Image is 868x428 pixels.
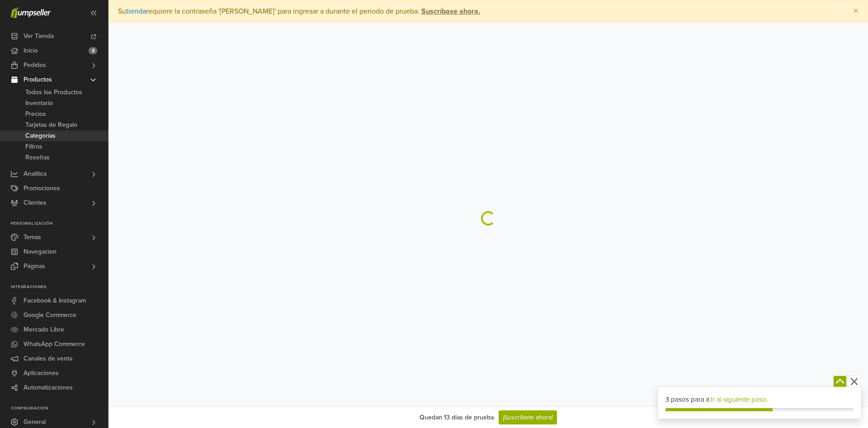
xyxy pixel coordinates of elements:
span: Inicio [24,43,38,58]
span: Promociones [24,181,60,196]
button: Close [844,0,868,22]
a: ¡Suscríbete ahora! [499,410,557,424]
a: Suscríbase ahora. [420,7,480,16]
span: Analítica [24,167,47,181]
p: Personalización [11,221,108,226]
span: Reseñas [25,152,50,163]
span: × [853,5,859,18]
span: Pedidos [24,58,46,72]
a: tienda [126,7,146,16]
span: WhatsApp Commerce [24,337,85,351]
div: 3 pasos para ir. [665,394,854,405]
span: Filtros [25,141,42,152]
p: Integraciones [11,284,108,290]
span: Navegacion [24,245,57,259]
strong: Suscríbase ahora. [421,7,480,16]
span: Productos [24,72,52,87]
span: Google Commerce [24,308,76,322]
span: Categorías [25,130,56,141]
span: Canales de venta [24,351,72,366]
span: Clientes [24,196,47,210]
a: Ir al siguiente paso. [711,395,768,404]
span: Todos los Productos [25,87,82,98]
span: Facebook & Instagram [24,293,86,308]
div: Quedan 13 días de prueba. [420,413,495,422]
span: Mercado Libre [24,322,64,337]
span: Páginas [24,259,45,274]
span: Aplicaciones [24,366,59,380]
span: Precios [25,109,46,120]
span: Ver Tienda [24,29,54,43]
span: Tarjetas de Regalo [25,120,77,130]
p: Configuración [11,406,108,411]
span: Inventario [25,98,53,109]
span: Temas [24,230,41,245]
span: 3 [89,47,97,54]
span: Automatizaciones [24,380,73,395]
